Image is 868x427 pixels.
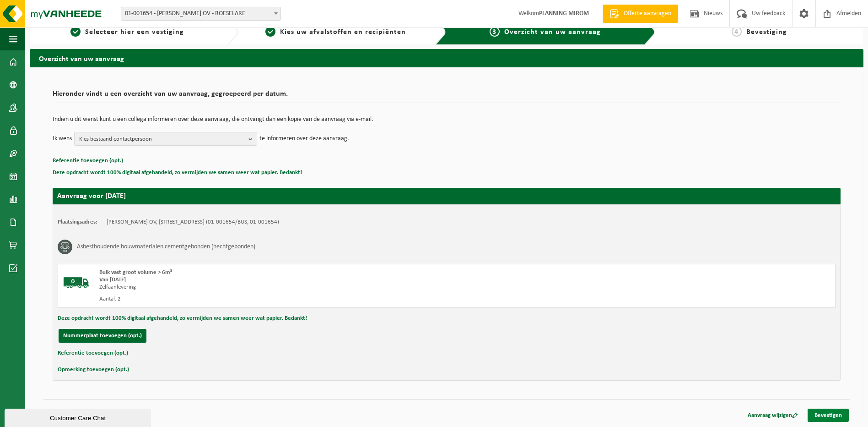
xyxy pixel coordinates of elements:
span: Offerte aanvragen [621,9,674,18]
p: Indien u dit wenst kunt u een collega informeren over deze aanvraag, die ontvangt dan een kopie v... [53,116,841,123]
span: Kies uw afvalstoffen en recipiënten [280,28,406,36]
strong: Plaatsingsadres: [58,219,97,225]
button: Opmerking toevoegen (opt.) [58,364,129,376]
button: Kies bestaand contactpersoon [74,132,257,146]
a: 1Selecteer hier een vestiging [34,27,220,38]
span: Bevestiging [746,28,787,36]
span: 01-001654 - MIROM ROESELARE OV - ROESELARE [121,7,281,21]
button: Referentie toevoegen (opt.) [53,155,123,167]
span: Bulk vast groot volume > 6m³ [99,269,172,275]
span: 4 [732,27,742,37]
a: Offerte aanvragen [603,5,678,23]
div: Zelfaanlevering [99,284,483,291]
div: Aantal: 2 [99,296,483,303]
strong: Van [DATE] [99,277,126,283]
span: Overzicht van uw aanvraag [504,28,601,36]
img: BL-SO-LV.png [63,269,90,296]
span: 3 [490,27,500,37]
span: 01-001654 - MIROM ROESELARE OV - ROESELARE [121,7,280,20]
h2: Hieronder vindt u een overzicht van uw aanvraag, gegroepeerd per datum. [53,90,841,103]
span: Kies bestaand contactpersoon [79,132,245,146]
p: Ik wens [53,132,72,146]
button: Deze opdracht wordt 100% digitaal afgehandeld, zo vermijden we samen weer wat papier. Bedankt! [53,167,302,179]
button: Deze opdracht wordt 100% digitaal afgehandeld, zo vermijden we samen weer wat papier. Bedankt! [58,312,307,324]
iframe: chat widget [5,407,153,427]
button: Referentie toevoegen (opt.) [58,347,128,359]
a: 2Kies uw afvalstoffen en recipiënten [243,27,429,38]
span: 1 [70,27,81,37]
strong: PLANNING MIROM [539,10,589,17]
button: Nummerplaat toevoegen (opt.) [59,329,146,343]
span: 2 [265,27,275,37]
h2: Overzicht van uw aanvraag [30,49,863,67]
a: Aanvraag wijzigen [741,409,805,422]
h3: Asbesthoudende bouwmaterialen cementgebonden (hechtgebonden) [77,240,255,254]
p: te informeren over deze aanvraag. [259,132,349,146]
td: [PERSON_NAME] OV, [STREET_ADDRESS] (01-001654/BUS, 01-001654) [107,219,279,226]
strong: Aanvraag voor [DATE] [57,192,126,200]
a: Bevestigen [808,409,849,422]
span: Selecteer hier een vestiging [85,28,184,36]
